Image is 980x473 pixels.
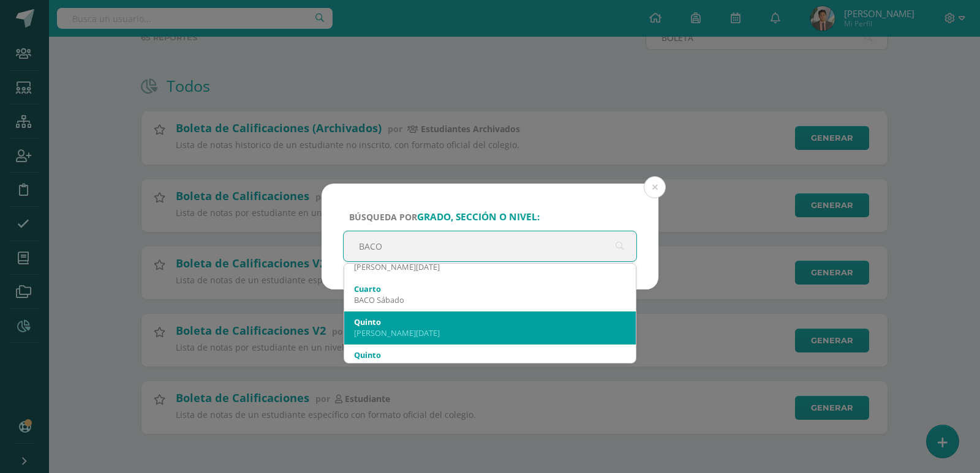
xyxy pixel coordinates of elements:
[354,294,626,305] div: BACO Sábado
[354,261,626,272] div: [PERSON_NAME][DATE]
[344,231,636,261] input: ej. Primero primaria, etc.
[644,176,666,198] button: Close (Esc)
[354,327,626,338] div: [PERSON_NAME][DATE]
[354,283,626,294] div: Cuarto
[354,316,626,327] div: Quinto
[354,360,626,371] div: BACO Sábado
[349,211,540,223] span: Búsqueda por
[354,349,626,360] div: Quinto
[417,210,540,223] strong: grado, sección o nivel:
